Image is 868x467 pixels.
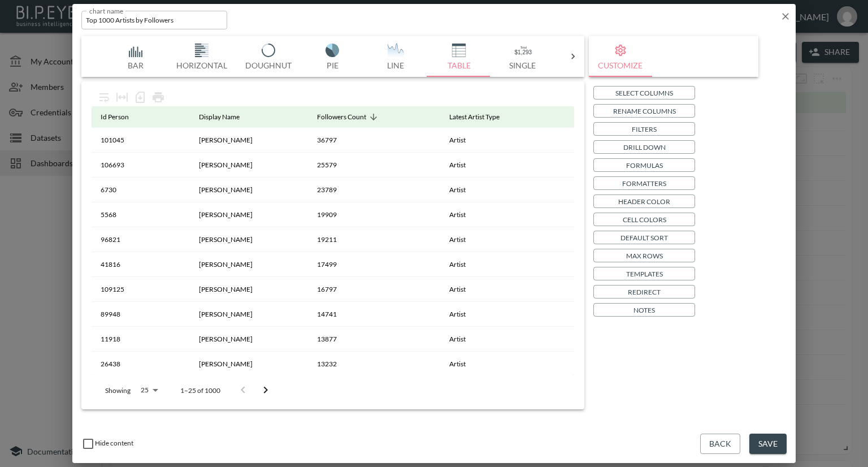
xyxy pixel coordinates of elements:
p: Rename Columns [613,105,676,117]
img: svg+xml;base64,PHN2ZyB4bWxucz0iaHR0cDovL3d3dy53My5vcmcvMjAwMC9zdmciIHZpZXdCb3g9IjAgMCAxNzUuMDQgMT... [179,44,224,57]
button: Filters [593,122,695,136]
th: 23789 [308,178,440,202]
button: Rename Columns [593,104,695,118]
button: Horizontal [167,36,236,77]
p: Drill Down [623,141,666,153]
th: Artist [440,252,574,277]
div: 25 [135,383,162,397]
th: Vincent van Gogh [190,327,308,352]
button: Formatters [593,176,695,190]
button: Default Sort [593,231,695,244]
p: Showing [105,386,131,395]
button: Map [554,36,617,77]
img: svg+xml;base64,PHN2ZyB4bWxucz0iaHR0cDovL3d3dy53My5vcmcvMjAwMC9zdmciIHZpZXdCb3g9IjAgMCAxNzUuMDMgMT... [310,44,355,57]
span: Display Name [199,110,254,124]
button: Bar [104,36,167,77]
button: Select Columns [593,86,695,100]
th: Henri Matisse [190,227,308,252]
button: Header Color [593,194,695,208]
th: 106693 [92,153,190,178]
th: Artist [440,227,574,252]
th: 96821 [92,227,190,252]
label: chart name [89,6,124,15]
th: 13877 [308,327,440,352]
img: svg+xml;base64,PHN2ZyB3aWR0aD0iMTAwJSIgaGVpZ2h0PSIxMDAlIiB2aWV3Qm94PSIwIDAgNTIgMzYiIHhtbG5zPSJodH... [500,44,545,57]
button: Formulas [593,158,695,172]
p: Max Rows [626,250,663,262]
button: Max Rows [593,249,695,262]
th: 11918 [92,327,190,352]
p: Filters [632,123,657,135]
div: Latest Artist Type [449,110,500,124]
th: 6730 [92,178,190,202]
th: Claude Monet [190,277,308,302]
th: Marc Chagall [190,302,308,327]
th: 5568 [92,202,190,227]
div: Number of rows selected for download: 1000 [131,88,149,106]
p: Header Color [618,196,670,207]
th: Salvador Dalí [190,178,308,202]
img: svg+xml;base64,PHN2ZyB4bWxucz0iaHR0cDovL3d3dy53My5vcmcvMjAwMC9zdmciIHZpZXdCb3g9IjAgMCAxNzUgMTc1Ij... [436,44,481,57]
p: Select Columns [615,87,673,99]
p: Formatters [622,178,666,189]
th: Artist [440,277,574,302]
th: 13232 [308,352,440,377]
button: Pie [301,36,364,77]
p: Redirect [628,286,661,298]
th: Artist [440,128,574,153]
th: Artist [440,153,574,178]
button: Templates [593,267,695,280]
button: Go to next page [254,379,277,401]
button: Line [364,36,427,77]
div: Print [149,88,167,106]
th: Artist [440,327,574,352]
p: Formulas [626,159,663,171]
th: 41816 [92,252,190,277]
th: 14741 [308,302,440,327]
p: Templates [626,268,663,280]
th: Joan Miró [190,252,308,277]
p: Cell Colors [623,214,666,226]
img: svg+xml;base64,PHN2ZyB4bWxucz0iaHR0cDovL3d3dy53My5vcmcvMjAwMC9zdmciIHZpZXdCb3g9IjAgMCAxNzUuMDkgMT... [246,44,291,57]
span: Enable this to display a 'Coming Soon' message when the chart is viewed in an embedded dashboard. [81,439,133,447]
th: 19909 [308,202,440,227]
th: 101045 [92,128,190,153]
th: 36797 [308,128,440,153]
th: 109125 [92,277,190,302]
button: Customize [589,36,652,77]
th: David Hockney [190,202,308,227]
button: Redirect [593,285,695,299]
th: Artist [440,202,574,227]
img: QsdC10Ldf0L3QsNC30LLQuF83KTt9LmNscy0ye2ZpbGw6IzQ1NWE2NDt9PC9zdHlsZT48bGluZWFyR3JhZGllbnQgaWQ9ItCT... [373,44,418,57]
button: Save [749,434,787,455]
button: Table [427,36,491,77]
img: svg+xml;base64,PHN2ZyB4bWxucz0iaHR0cDovL3d3dy53My5vcmcvMjAwMC9zdmciIHZpZXdCb3g9IjAgMCAxNzQgMTc1Ij... [113,44,158,57]
th: 25579 [308,153,440,178]
button: Doughnut [236,36,301,77]
div: Wrap text [95,88,113,106]
div: Toggle table layout between fixed and auto (default: auto) [113,88,131,106]
th: Artist [440,302,574,327]
th: Pablo Picasso [190,128,308,153]
p: 1–25 of 1000 [180,386,220,395]
th: Andy Warhol [190,153,308,178]
button: Drill Down [593,140,695,154]
th: Roy Lichtenstein [190,352,308,377]
div: Display Name [199,110,240,124]
div: Id Person [101,110,129,124]
th: 16797 [308,277,440,302]
div: Followers Count [317,110,366,124]
th: Artist [440,352,574,377]
th: 26438 [92,352,190,377]
p: Default Sort [620,232,668,244]
th: 19211 [308,227,440,252]
button: Cell Colors [593,213,695,226]
button: Back [700,434,740,455]
button: Single [491,36,554,77]
th: 89948 [92,302,190,327]
p: Notes [633,304,655,316]
span: Followers Count [317,110,381,124]
span: Id Person [101,110,144,124]
button: Notes [593,303,695,317]
th: Artist [440,178,574,202]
